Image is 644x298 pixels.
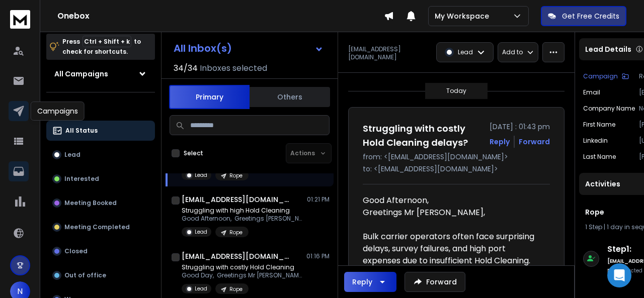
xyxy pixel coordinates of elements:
[583,72,618,80] p: Campaign
[182,271,302,279] p: Good Day, Greetings Mr [PERSON_NAME],
[62,37,141,57] p: Press to check for shortcuts.
[46,169,155,189] button: Interested
[585,44,631,54] p: Lead Details
[344,272,396,292] button: Reply
[195,171,207,179] p: Lead
[64,151,80,159] p: Lead
[46,217,155,237] button: Meeting Completed
[583,137,608,145] p: linkedin
[490,122,550,132] p: [DATE] : 01:43 pm
[166,38,332,58] button: All Inbox(s)
[229,229,243,236] p: Rope
[10,10,30,29] img: logo
[64,247,88,255] p: Closed
[182,207,302,215] p: Struggling with high Hold Cleaning
[46,64,155,84] button: All Campaigns
[200,62,267,74] h3: Inboxes selected
[502,48,523,56] p: Add to
[64,223,130,231] p: Meeting Completed
[519,137,550,147] div: Forward
[64,175,99,183] p: Interested
[348,45,430,61] p: [EMAIL_ADDRESS][DOMAIN_NAME]
[174,62,198,74] span: 34 / 34
[306,252,330,260] p: 01:16 PM
[46,121,155,141] button: All Status
[607,263,631,287] div: Open Intercom Messenger
[585,223,602,231] span: 1 Step
[229,172,243,179] p: Rope
[405,272,465,292] button: Forward
[64,199,117,207] p: Meeting Booked
[195,285,207,292] p: Lead
[182,263,302,271] p: Struggling with costly Hold Cleaning
[541,6,626,26] button: Get Free Credits
[562,11,619,21] p: Get Free Credits
[307,195,330,204] p: 01:21 PM
[54,69,108,79] h1: All Campaigns
[363,164,550,174] p: to: <[EMAIL_ADDRESS][DOMAIN_NAME]>
[169,85,250,109] button: Primary
[174,43,232,53] h1: All Inbox(s)
[46,101,155,115] h3: Filters
[583,105,635,113] p: Company Name
[363,122,484,150] h1: Struggling with costly Hold Cleaning delays?
[57,10,384,22] h1: Onebox
[583,153,616,161] p: Last Name
[64,271,106,279] p: Out of office
[352,277,372,287] div: Reply
[229,285,243,293] p: Rope
[195,228,207,236] p: Lead
[83,36,131,47] span: Ctrl + Shift + k
[31,102,85,121] div: Campaigns
[46,145,155,165] button: Lead
[182,194,292,205] h1: [EMAIL_ADDRESS][DOMAIN_NAME]
[182,251,292,261] h1: [EMAIL_ADDRESS][DOMAIN_NAME]
[490,137,510,147] button: Reply
[65,127,98,135] p: All Status
[435,11,493,21] p: My Workspace
[46,241,155,261] button: Closed
[446,87,466,95] p: Today
[583,72,629,80] button: Campaign
[583,88,600,96] p: Email
[458,48,473,56] p: Lead
[182,215,302,223] p: Good Afternoon, Greetings [PERSON_NAME],
[46,265,155,285] button: Out of office
[184,149,203,157] label: Select
[250,86,330,108] button: Others
[583,121,615,129] p: First Name
[363,152,550,162] p: from: <[EMAIL_ADDRESS][DOMAIN_NAME]>
[46,193,155,213] button: Meeting Booked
